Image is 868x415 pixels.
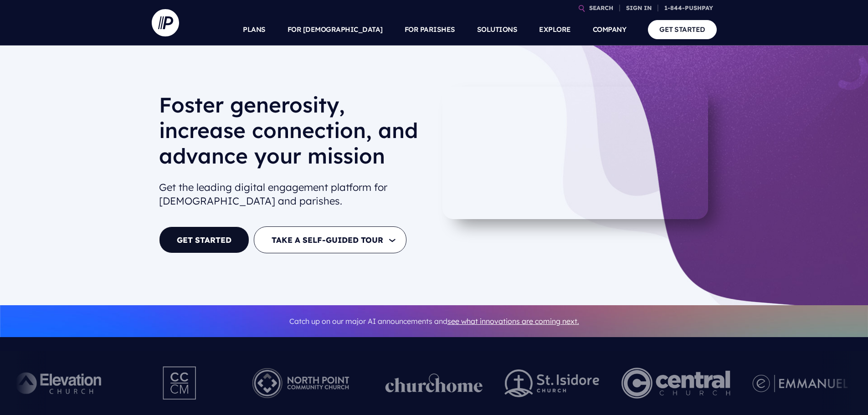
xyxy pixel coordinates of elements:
a: PLANS [243,14,266,46]
a: see what innovations are coming next. [447,317,579,326]
h1: Foster generosity, increase connection, and advance your mission [159,92,427,176]
a: COMPANY [593,14,627,46]
img: Pushpay_Logo__NorthPoint [238,358,364,408]
img: pp_logos_2 [505,369,600,397]
button: TAKE A SELF-GUIDED TOUR [254,226,406,253]
img: Pushpay_Logo__CCM [144,358,216,408]
h2: Get the leading digital engagement platform for [DEMOGRAPHIC_DATA] and parishes. [159,177,427,212]
img: Central Church Henderson NV [621,358,730,408]
a: SOLUTIONS [477,14,518,46]
a: EXPLORE [539,14,571,46]
a: GET STARTED [648,20,717,39]
p: Catch up on our major AI announcements and [159,311,709,332]
a: FOR PARISHES [405,14,455,46]
img: pp_logos_1 [385,374,483,393]
a: FOR [DEMOGRAPHIC_DATA] [288,14,383,46]
a: GET STARTED [159,226,249,253]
